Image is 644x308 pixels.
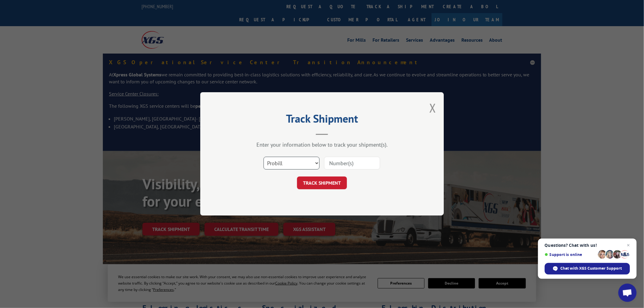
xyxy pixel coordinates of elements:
span: Questions? Chat with us! [545,243,630,248]
span: Chat with XGS Customer Support [545,263,630,275]
button: Close modal [429,100,436,116]
h2: Track Shipment [231,114,413,126]
div: Enter your information below to track your shipment(s). [231,142,413,149]
span: Support is online [545,252,596,257]
a: Open chat [618,284,637,302]
span: Chat with XGS Customer Support [561,266,622,271]
input: Number(s) [324,157,380,170]
button: TRACK SHIPMENT [297,177,347,190]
